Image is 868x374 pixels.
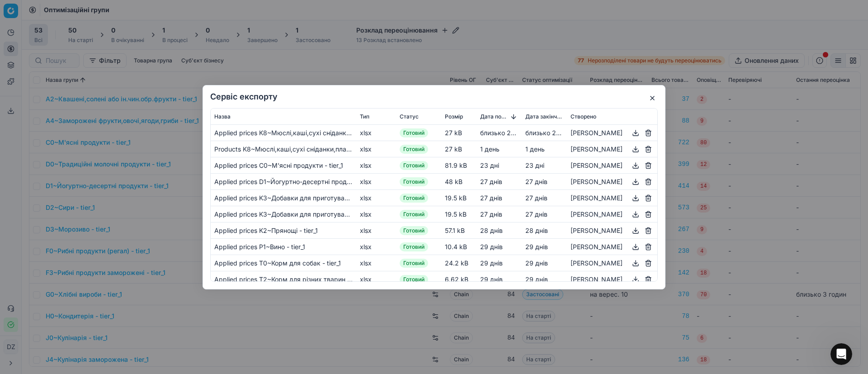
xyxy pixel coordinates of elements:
[400,113,419,120] span: Статус
[214,275,353,284] div: Applied prices T2~Корм для різних тварин - tier_1
[360,258,392,267] div: xlsx
[445,113,463,120] span: Розмір
[400,177,428,186] span: Готовий
[525,161,544,169] span: 23 днi
[400,210,428,219] span: Готовий
[480,226,503,234] span: 28 днів
[830,343,852,365] iframe: Intercom live chat
[445,275,473,284] div: 6.62 kB
[571,225,654,236] div: [PERSON_NAME]
[360,128,392,137] div: xlsx
[525,226,548,234] span: 28 днів
[400,161,428,170] span: Готовий
[525,275,548,283] span: 29 днів
[571,143,654,154] div: [PERSON_NAME]
[214,113,231,120] span: Назва
[445,258,473,267] div: 24.2 kB
[571,176,654,187] div: [PERSON_NAME]
[360,275,392,284] div: xlsx
[400,194,428,203] span: Готовий
[360,144,392,153] div: xlsx
[400,226,428,235] span: Готовий
[445,242,473,251] div: 10.4 kB
[445,226,473,235] div: 57.1 kB
[214,161,353,170] div: Applied prices C0~М'ясні продукти - tier_1
[571,127,654,138] div: [PERSON_NAME]
[214,242,353,251] div: Applied prices P1~Вино - tier_1
[445,193,473,202] div: 19.5 kB
[400,128,428,137] span: Готовий
[525,194,547,201] span: 27 днів
[571,241,654,252] div: [PERSON_NAME]
[445,177,473,186] div: 48 kB
[360,226,392,235] div: xlsx
[571,208,654,219] div: [PERSON_NAME]
[480,145,500,152] span: 1 день
[480,128,534,136] span: близько 23 годин
[571,192,654,203] div: [PERSON_NAME]
[214,193,353,202] div: Applied prices K3~Добавки для приготування їжі - tier_1
[571,113,596,120] span: Створено
[360,177,392,186] div: xlsx
[571,274,654,284] div: [PERSON_NAME]
[214,128,353,137] div: Applied prices K8~Мюслі,каші,сухі сніданки,пластівці - tier_1
[525,259,548,266] span: 29 днів
[214,258,353,267] div: Applied prices T0~Корм для собак - tier_1
[571,257,654,268] div: [PERSON_NAME]
[480,194,502,201] span: 27 днів
[509,112,518,121] button: Sorted by Дата початку descending
[480,177,502,185] span: 27 днів
[525,210,547,218] span: 27 днів
[445,161,473,170] div: 81.9 kB
[214,177,353,186] div: Applied prices D1~Йогуртно-десертні продукти - tier_1
[360,193,392,202] div: xlsx
[571,160,654,170] div: [PERSON_NAME]
[445,128,473,137] div: 27 kB
[360,113,369,120] span: Тип
[445,144,473,153] div: 27 kB
[360,161,392,170] div: xlsx
[480,275,503,283] span: 29 днів
[525,128,580,136] span: близько 23 годин
[445,209,473,218] div: 19.5 kB
[480,259,503,266] span: 29 днів
[480,113,509,120] span: Дата початку
[480,161,499,169] span: 23 днi
[360,242,392,251] div: xlsx
[525,177,547,185] span: 27 днів
[525,242,548,250] span: 29 днів
[360,209,392,218] div: xlsx
[525,145,545,152] span: 1 день
[480,242,503,250] span: 29 днів
[525,113,563,120] span: Дата закінчення
[210,93,658,101] h2: Сервіс експорту
[214,226,353,235] div: Applied prices K2~Прянощі - tier_1
[400,259,428,268] span: Готовий
[400,145,428,154] span: Готовий
[214,209,353,218] div: Applied prices K3~Добавки для приготування їжі - tier_1
[400,242,428,251] span: Готовий
[214,144,353,153] div: Products K8~Мюслі,каші,сухі сніданки,пластівці - tier_1
[400,275,428,284] span: Готовий
[480,210,502,218] span: 27 днів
